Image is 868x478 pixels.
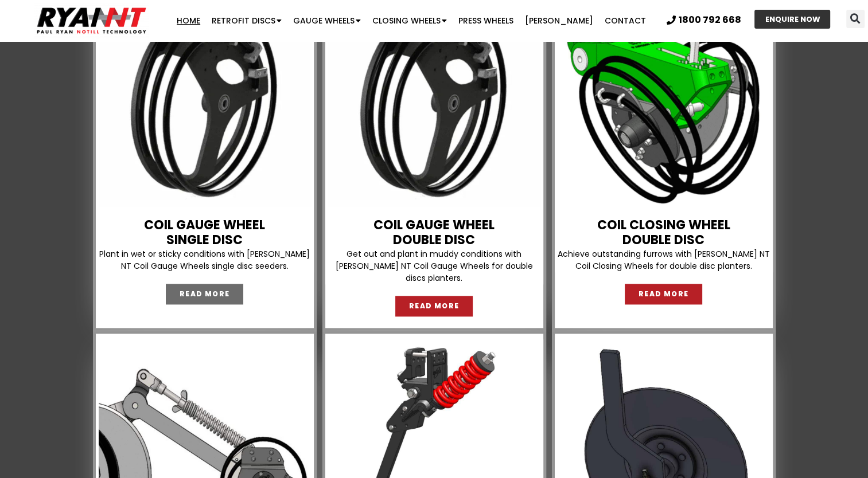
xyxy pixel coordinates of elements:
a: 1800 792 668 [667,15,741,25]
a: Retrofit Discs [206,9,287,32]
nav: Menu [168,9,654,32]
a: READ MORE [166,284,244,304]
a: ENQUIRE NOW [754,10,830,29]
p: Achieve outstanding furrows with [PERSON_NAME] NT Coil Closing Wheels for double disc planters. [558,248,770,272]
div: Search [846,10,865,28]
span: READ MORE [409,303,460,309]
span: ENQUIRE NOW [765,15,820,23]
a: Coil Gauge WheelSINGLE DISC [144,216,265,249]
span: READ MORE [639,291,689,297]
a: READ MORE [395,296,473,316]
a: Press Wheels [453,9,519,32]
span: READ MORE [180,291,230,297]
a: Contact [599,9,652,32]
p: Get out and plant in muddy conditions with [PERSON_NAME] NT Coil Gauge Wheels for double discs pl... [328,248,540,284]
a: [PERSON_NAME] [519,9,599,32]
p: Plant in wet or sticky conditions with [PERSON_NAME] NT Coil Gauge Wheels single disc seeders. [99,248,311,272]
a: COIL CLOSING WHEELDOUBLE DISC [597,216,730,249]
a: Closing Wheels [367,9,453,32]
span: 1800 792 668 [679,15,741,25]
img: Ryan NT logo [34,3,149,38]
a: Gauge Wheels [287,9,367,32]
a: READ MORE [625,284,703,304]
a: Coil Gauge WheelDouble Disc [373,216,495,249]
a: Home [171,9,206,32]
